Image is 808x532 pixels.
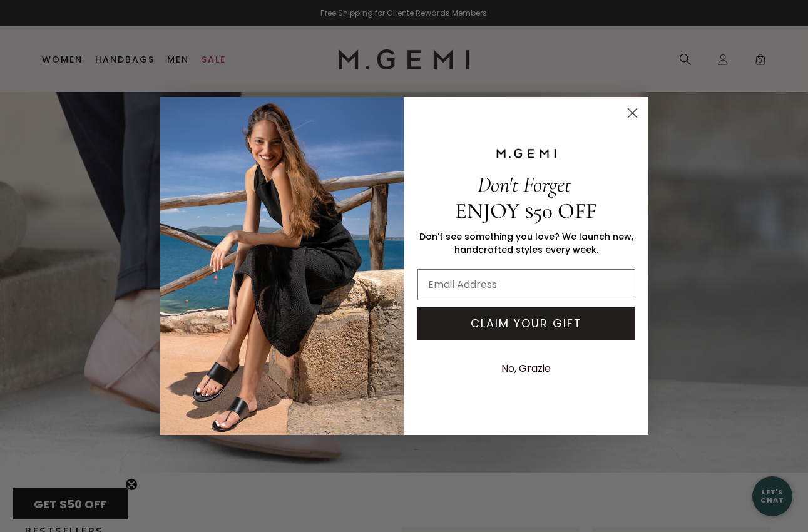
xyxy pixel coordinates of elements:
button: Close dialog [621,102,643,124]
img: M.Gemi [160,97,404,435]
span: Don't Forget [478,171,571,198]
input: Email Address [417,269,635,300]
button: No, Grazie [495,353,557,384]
span: ENJOY $50 OFF [455,198,597,224]
button: CLAIM YOUR GIFT [417,307,635,340]
span: Don’t see something you love? We launch new, handcrafted styles every week. [419,230,633,256]
img: M.GEMI [495,148,558,159]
